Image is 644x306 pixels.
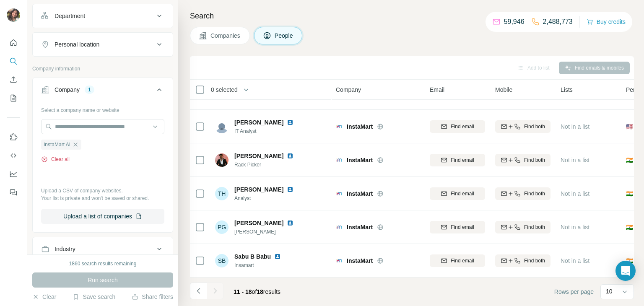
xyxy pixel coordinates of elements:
[430,254,485,267] button: Find email
[234,127,304,135] span: IT Analyst
[215,120,229,133] img: Avatar
[41,103,164,114] div: Select a company name or website
[215,187,229,200] div: TH
[524,156,545,164] span: Find both
[524,123,545,130] span: Find both
[190,283,207,299] button: Navigate to previous page
[430,187,485,200] button: Find email
[7,148,20,163] button: Use Surfe API
[524,257,545,265] span: Find both
[524,190,545,197] span: Find both
[33,34,173,54] button: Personal location
[55,12,85,20] div: Department
[451,190,474,197] span: Find email
[234,252,271,261] span: Sabu B Babu
[336,157,343,163] img: Logo of InstaMart
[626,156,633,164] span: 🇮🇳
[561,86,573,94] span: Lists
[257,288,263,295] span: 18
[451,156,474,164] span: Find email
[190,10,634,22] h4: Search
[561,224,589,231] span: Not in a list
[561,190,589,197] span: Not in a list
[615,261,636,281] div: Open Intercom Messenger
[85,86,94,93] div: 1
[7,130,20,145] button: Use Surfe on LinkedIn
[7,91,20,106] button: My lists
[210,31,241,40] span: Companies
[7,8,20,22] img: Avatar
[32,293,56,301] button: Clear
[561,257,589,264] span: Not in a list
[287,220,293,226] img: LinkedIn logo
[215,254,229,267] div: SB
[69,260,137,267] div: 1860 search results remaining
[234,219,283,227] span: [PERSON_NAME]
[287,186,293,193] img: LinkedIn logo
[41,209,164,224] button: Upload a list of companies
[336,190,343,197] img: Logo of InstaMart
[451,223,474,231] span: Find email
[44,141,70,148] span: InstaMart AI
[587,16,626,28] button: Buy credits
[347,156,373,164] span: InstaMart
[430,86,444,94] span: Email
[347,257,373,265] span: InstaMart
[626,189,633,198] span: 🇮🇳
[347,122,373,131] span: InstaMart
[495,187,551,200] button: Find both
[495,254,551,267] button: Find both
[41,187,164,194] p: Upload a CSV of company websites.
[215,153,229,167] img: Avatar
[234,228,304,236] span: [PERSON_NAME]
[7,185,20,200] button: Feedback
[7,35,20,50] button: Quick start
[234,161,304,169] span: Rack Picker
[33,6,173,26] button: Department
[215,220,229,234] div: PG
[495,154,551,166] button: Find both
[274,253,281,260] img: LinkedIn logo
[347,223,373,231] span: InstaMart
[430,154,485,166] button: Find email
[252,288,257,295] span: of
[287,119,293,126] img: LinkedIn logo
[554,288,594,296] span: Rows per page
[626,122,633,131] span: 🇺🇸
[33,80,173,103] button: Company1
[347,189,373,198] span: InstaMart
[33,239,173,259] button: Industry
[606,287,613,296] p: 10
[336,123,343,130] img: Logo of InstaMart
[287,153,293,159] img: LinkedIn logo
[451,257,474,265] span: Find email
[234,262,291,269] span: Insamart
[561,157,589,163] span: Not in a list
[451,123,474,130] span: Find email
[430,120,485,133] button: Find email
[41,194,164,202] p: Your list is private and won't be saved or shared.
[234,288,280,295] span: results
[7,166,20,182] button: Dashboard
[41,156,70,163] button: Clear all
[55,86,80,94] div: Company
[55,245,75,253] div: Industry
[495,120,551,133] button: Find both
[524,223,545,231] span: Find both
[234,118,283,127] span: [PERSON_NAME]
[626,223,633,231] span: 🇮🇳
[234,194,304,202] span: Analyst
[430,221,485,233] button: Find email
[495,221,551,233] button: Find both
[336,224,343,231] img: Logo of InstaMart
[234,288,252,295] span: 11 - 18
[32,65,173,73] p: Company information
[543,17,573,27] p: 2,488,773
[132,293,173,301] button: Share filters
[55,40,99,49] div: Personal location
[234,152,283,160] span: [PERSON_NAME]
[561,123,589,130] span: Not in a list
[234,185,283,194] span: [PERSON_NAME]
[504,17,525,27] p: 59,946
[275,31,294,40] span: People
